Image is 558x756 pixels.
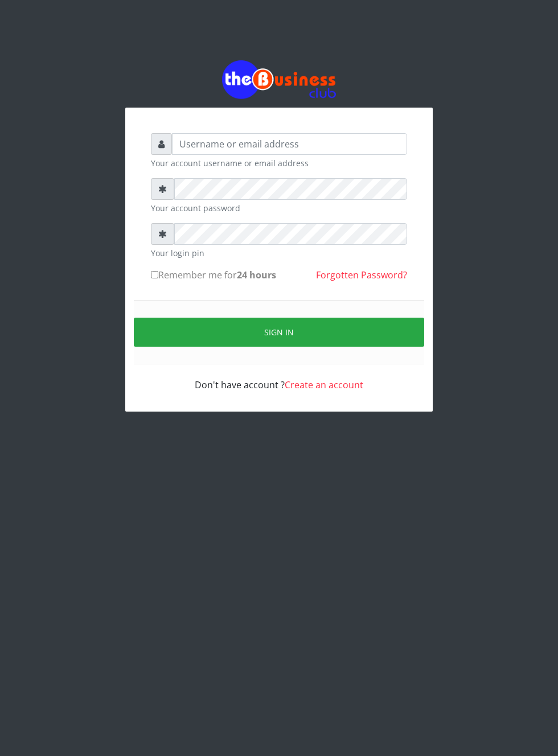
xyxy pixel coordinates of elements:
[172,133,407,155] input: Username or email address
[151,364,407,392] div: Don't have account ?
[151,271,158,278] input: Remember me for24 hours
[151,202,407,214] small: Your account password
[316,269,407,281] a: Forgotten Password?
[151,157,407,169] small: Your account username or email address
[237,269,276,281] b: 24 hours
[151,268,276,282] label: Remember me for
[134,318,424,347] button: Sign in
[285,379,363,391] a: Create an account
[151,247,407,259] small: Your login pin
